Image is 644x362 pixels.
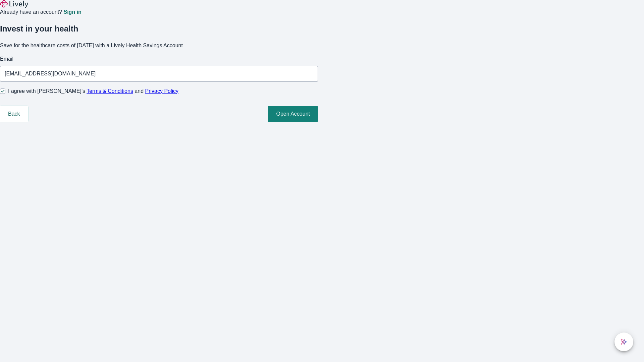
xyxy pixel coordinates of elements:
button: Open Account [268,106,318,122]
a: Sign in [63,9,81,15]
a: Terms & Conditions [87,88,133,94]
a: Privacy Policy [145,88,179,94]
button: chat [614,333,633,351]
svg: Lively AI Assistant [621,339,627,345]
span: I agree with [PERSON_NAME]’s and [8,87,178,95]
